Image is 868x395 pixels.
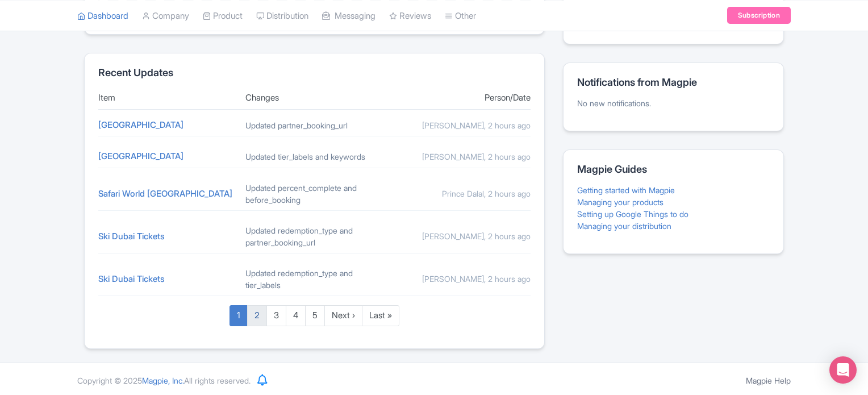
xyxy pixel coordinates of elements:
div: Updated redemption_type and partner_booking_url [245,224,383,248]
a: Subscription [727,7,791,24]
div: [PERSON_NAME], 2 hours ago [393,151,531,163]
a: 2 [247,305,267,326]
a: Getting started with Magpie [577,185,675,195]
a: Last » [362,305,399,326]
a: Managing your distribution [577,221,671,231]
div: Updated redemption_type and tier_labels [245,267,383,291]
a: 4 [286,305,306,326]
a: Ski Dubai Tickets [98,231,165,242]
a: 5 [305,305,325,326]
div: Copyright © 2025 All rights reserved. [70,375,257,386]
div: Updated partner_booking_url [245,119,383,131]
a: Next › [324,305,362,326]
h2: Recent Updates [98,67,531,78]
div: Person/Date [393,92,531,105]
div: Prince Dalal, 2 hours ago [393,188,531,199]
a: 1 [229,305,248,326]
div: Item [98,92,236,105]
div: Updated tier_labels and keywords [245,151,383,163]
a: Magpie Help [746,376,791,385]
h2: Notifications from Magpie [577,77,770,88]
a: Safari World [GEOGRAPHIC_DATA] [98,188,232,199]
span: Magpie, Inc. [142,376,184,385]
p: No new notifications. [577,97,770,109]
div: [PERSON_NAME], 2 hours ago [393,230,531,242]
a: Setting up Google Things to do [577,209,688,219]
a: [GEOGRAPHIC_DATA] [98,151,183,161]
h2: Magpie Guides [577,164,770,175]
div: Updated percent_complete and before_booking [245,182,383,206]
a: [GEOGRAPHIC_DATA] [98,119,183,130]
a: Managing your products [577,197,663,207]
div: [PERSON_NAME], 2 hours ago [393,119,531,131]
a: Ski Dubai Tickets [98,273,165,284]
div: [PERSON_NAME], 2 hours ago [393,273,531,285]
div: Open Intercom Messenger [829,356,857,384]
a: 3 [266,305,286,326]
div: Changes [245,92,383,105]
